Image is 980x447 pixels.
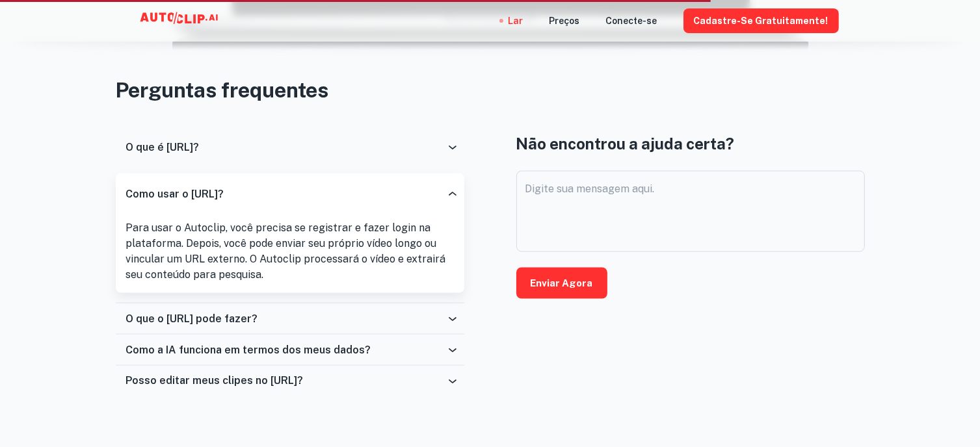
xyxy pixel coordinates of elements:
[126,344,371,356] font: Como a IA funciona em termos dos meus dados?
[509,16,523,27] font: Lar
[683,8,839,32] button: Cadastre-se gratuitamente!
[606,16,657,27] font: Conecte-se
[116,173,464,215] div: Como usar o [URL]?
[116,303,464,335] div: O que o [URL] pode fazer?
[531,278,593,289] font: Enviar agora
[516,134,735,153] font: Não encontrou a ajuda certa?
[116,366,464,397] div: Posso editar meus clipes no [URL]?
[116,132,464,163] div: O que é [URL]?
[126,375,304,387] font: Posso editar meus clipes no [URL]?
[116,335,464,366] div: Como a IA funciona em termos dos meus dados?
[550,16,580,27] font: Preços
[126,313,258,325] font: O que o [URL] pode fazer?
[126,188,224,200] font: Como usar o [URL]?
[116,78,329,102] font: Perguntas frequentes
[516,268,607,299] button: Enviar agora
[694,16,828,27] font: Cadastre-se gratuitamente!
[126,141,200,153] font: O que é [URL]?
[126,222,446,281] font: Para usar o Autoclip, você precisa se registrar e fazer login na plataforma. Depois, você pode en...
